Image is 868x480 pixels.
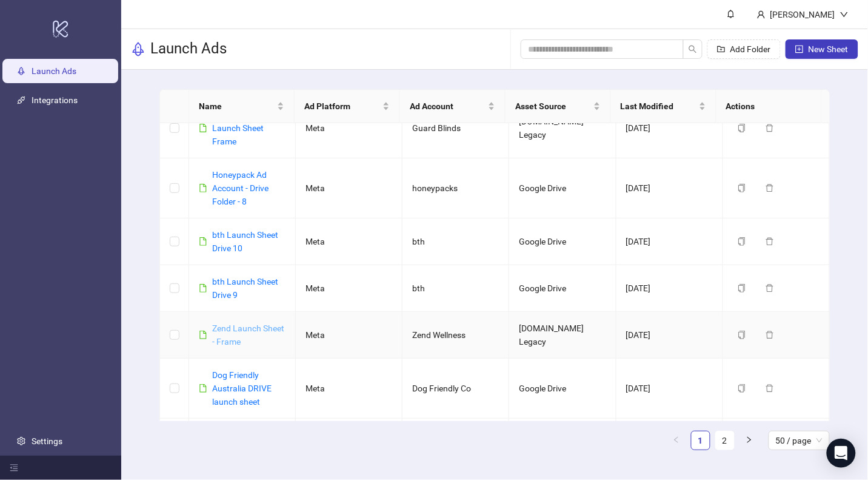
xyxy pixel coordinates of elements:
span: Ad Account [410,100,486,113]
li: 1 [691,431,710,450]
span: copy [738,331,746,339]
span: file [199,184,207,192]
td: [DATE] [616,218,723,265]
td: [DATE] [616,312,723,359]
td: Google Drive [509,218,616,265]
span: delete [766,384,774,393]
a: Integrations [32,95,78,105]
span: plus-square [795,45,804,53]
td: Meta [296,265,402,312]
a: Settings [32,436,62,446]
td: Meta [296,218,402,265]
span: 50 / page [776,431,823,450]
span: file [199,384,207,393]
div: [PERSON_NAME] [766,8,840,21]
span: copy [738,237,746,246]
a: Dog Friendly Australia DRIVE launch sheet [212,370,272,407]
a: bth Launch Sheet Drive 9 [212,277,278,300]
span: file [199,237,207,246]
th: Last Modified [611,90,716,123]
span: bell [727,10,735,18]
td: Dog Friendly Co [402,359,509,419]
td: Guard Blinds [402,98,509,158]
span: menu-fold [10,464,18,472]
span: copy [738,284,746,292]
a: Honeypack Ad Account - Drive Folder - 8 [212,170,269,206]
button: left [667,431,686,450]
th: Actions [716,90,822,123]
th: Asset Source [506,90,611,123]
td: Google Drive [509,359,616,419]
span: folder-add [717,45,726,53]
span: Last Modified [621,100,696,113]
a: Guard Blinds Launch Sheet Frame [212,110,264,146]
td: [DATE] [616,158,723,218]
a: bth Launch Sheet Drive 10 [212,230,278,253]
td: Google Drive [509,419,616,465]
div: Open Intercom Messenger [827,439,856,468]
span: delete [766,237,774,246]
button: Add Folder [707,39,781,59]
span: copy [738,384,746,393]
span: Asset Source [515,100,591,113]
td: bth [402,218,509,265]
td: [DATE] [616,419,723,465]
td: [DATE] [616,98,723,158]
a: 1 [692,431,710,450]
span: Name [199,100,275,113]
td: [DATE] [616,265,723,312]
span: delete [766,284,774,292]
td: Meta [296,312,402,359]
a: Launch Ads [32,66,76,76]
span: file [199,284,207,292]
td: [DOMAIN_NAME] Legacy [509,98,616,158]
div: Page Size [769,431,830,450]
span: file [199,124,207,132]
span: delete [766,184,774,192]
span: user [757,10,766,19]
h3: Launch Ads [150,39,227,59]
a: Zend Launch Sheet - Frame [212,323,284,346]
span: New Sheet [809,44,849,54]
td: Meta [296,419,402,465]
span: copy [738,124,746,132]
span: delete [766,331,774,339]
span: Ad Platform [304,100,380,113]
span: left [673,436,680,444]
span: down [840,10,849,19]
span: right [746,436,753,444]
td: Meta [296,98,402,158]
td: honeypacks [402,158,509,218]
th: Ad Account [400,90,506,123]
td: Google Drive [509,158,616,218]
a: 2 [716,431,734,450]
li: Previous Page [667,431,686,450]
td: bth [402,265,509,312]
span: copy [738,184,746,192]
span: Add Folder [730,44,771,54]
td: Meta [296,359,402,419]
td: Google Drive [509,265,616,312]
td: Meta [296,158,402,218]
td: Zend Wellness [402,312,509,359]
button: New Sheet [786,39,858,59]
li: Next Page [739,431,759,450]
li: 2 [715,431,735,450]
span: search [689,45,697,53]
td: [DOMAIN_NAME] Legacy [509,312,616,359]
td: [DATE] [616,359,723,419]
th: Ad Platform [295,90,400,123]
span: delete [766,124,774,132]
span: rocket [131,42,145,56]
button: right [739,431,759,450]
span: file [199,331,207,339]
th: Name [189,90,295,123]
td: Dog Friendly Co. [GEOGRAPHIC_DATA] [402,419,509,465]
